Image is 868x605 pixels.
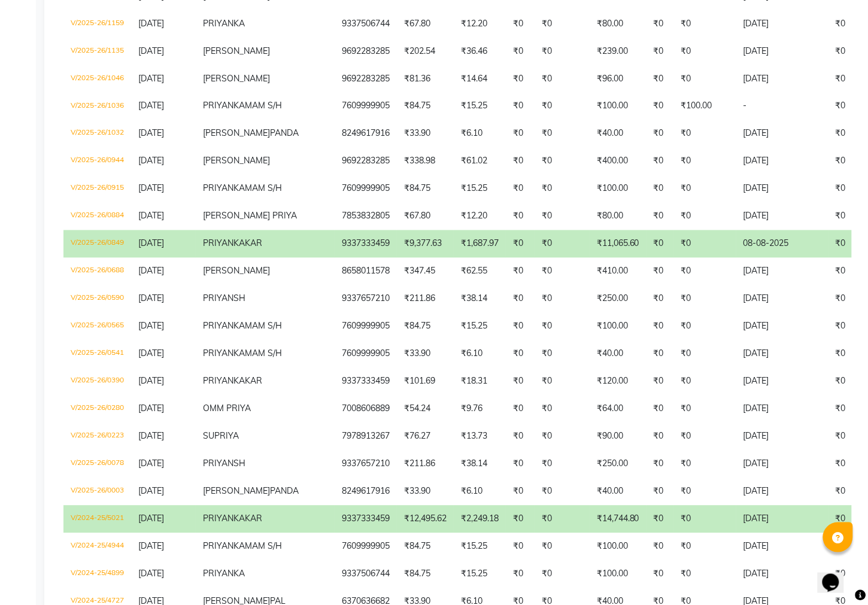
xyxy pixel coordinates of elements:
span: [PERSON_NAME] [203,45,270,56]
span: PRIYANSH [203,293,245,304]
td: V/2025-26/1046 [63,65,131,93]
td: ₹0 [535,38,590,65]
td: ₹0 [647,148,674,175]
td: [DATE] [736,533,828,561]
td: ₹15.25 [454,313,506,340]
td: ₹15.25 [454,533,506,561]
span: [DATE] [138,73,164,84]
td: ₹6.10 [454,478,506,506]
span: [DATE] [138,266,164,276]
td: V/2024-25/4899 [63,561,131,588]
td: ₹0 [506,451,535,478]
td: 9337657210 [335,451,397,478]
span: [PERSON_NAME] [203,73,270,84]
td: ₹250.00 [590,451,647,478]
td: ₹80.00 [590,10,647,38]
td: [DATE] [736,478,828,506]
td: 9337506744 [335,561,397,588]
td: ₹0 [647,478,674,506]
span: PANDA [270,128,299,139]
td: ₹0 [535,93,590,120]
td: V/2025-26/0078 [63,451,131,478]
td: ₹61.02 [454,148,506,175]
td: ₹15.25 [454,561,506,588]
td: V/2025-26/0590 [63,285,131,313]
td: 7008606889 [335,396,397,423]
td: ₹0 [647,65,674,93]
td: ₹0 [506,478,535,506]
span: MAM S/H [245,541,282,552]
span: [DATE] [138,541,164,552]
span: PRIYANKA [203,101,245,111]
td: [DATE] [736,120,828,148]
span: [DATE] [138,183,164,194]
td: ₹338.98 [397,148,454,175]
td: ₹100.00 [674,93,736,120]
td: ₹0 [674,148,736,175]
td: V/2025-26/0390 [63,368,131,396]
td: V/2025-26/0003 [63,478,131,506]
td: ₹0 [506,38,535,65]
td: V/2024-25/4944 [63,533,131,561]
td: ₹9,377.63 [397,230,454,258]
td: ₹100.00 [590,561,647,588]
td: ₹0 [674,203,736,230]
td: V/2025-26/1135 [63,38,131,65]
td: ₹0 [506,285,535,313]
td: ₹0 [535,65,590,93]
span: [PERSON_NAME] [203,128,270,139]
td: V/2025-26/0884 [63,203,131,230]
td: ₹0 [535,285,590,313]
td: ₹13.73 [454,423,506,451]
span: [DATE] [138,18,164,29]
span: [DATE] [138,45,164,56]
td: ₹0 [647,368,674,396]
td: ₹0 [674,368,736,396]
td: ₹0 [506,203,535,230]
span: PRIYANKA [203,18,245,29]
td: ₹2,249.18 [454,506,506,533]
td: ₹0 [674,258,736,285]
td: V/2025-26/0849 [63,230,131,258]
span: MAM S/H [245,183,282,194]
td: ₹14,744.80 [590,506,647,533]
td: [DATE] [736,506,828,533]
td: ₹40.00 [590,478,647,506]
td: ₹0 [647,175,674,203]
td: ₹6.10 [454,340,506,368]
td: ₹0 [647,285,674,313]
td: ₹0 [535,148,590,175]
td: 9337333459 [335,368,397,396]
td: V/2024-25/5021 [63,506,131,533]
span: [DATE] [138,128,164,139]
span: [DATE] [138,458,164,469]
span: PRIYANKA [203,321,245,332]
td: 8249617916 [335,478,397,506]
td: ₹15.25 [454,93,506,120]
td: ₹0 [506,533,535,561]
td: ₹67.80 [397,203,454,230]
td: ₹100.00 [590,93,647,120]
span: [DATE] [138,238,164,249]
td: 8658011578 [335,258,397,285]
td: 7978913267 [335,423,397,451]
td: ₹0 [674,285,736,313]
td: ₹80.00 [590,203,647,230]
td: V/2025-26/1036 [63,93,131,120]
td: ₹67.80 [397,10,454,38]
td: ₹84.75 [397,561,454,588]
td: ₹0 [674,340,736,368]
td: [DATE] [736,203,828,230]
td: ₹0 [647,38,674,65]
td: ₹18.31 [454,368,506,396]
td: ₹0 [535,561,590,588]
td: ₹12.20 [454,10,506,38]
td: ₹54.24 [397,396,454,423]
span: KAR [245,376,262,387]
td: ₹0 [535,396,590,423]
td: [DATE] [736,10,828,38]
span: [DATE] [138,568,164,579]
span: [PERSON_NAME] PRIYA [203,211,297,221]
td: 9692283285 [335,148,397,175]
td: ₹84.75 [397,93,454,120]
